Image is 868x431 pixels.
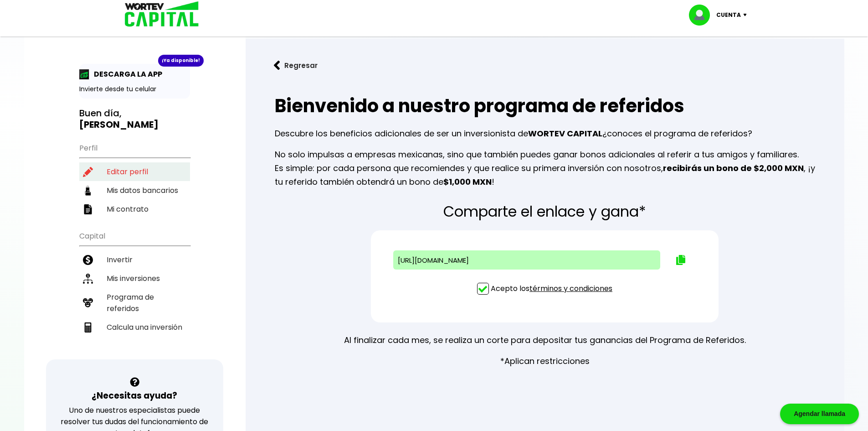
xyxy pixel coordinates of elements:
[79,250,190,269] a: Invertir
[443,203,646,219] p: Comparte el enlace y gana*
[274,61,280,70] img: flecha izquierda
[260,53,830,78] a: flecha izquierdaRegresar
[491,283,612,294] p: Acepto los
[83,255,93,265] img: invertir-icon.b3b967d7.svg
[780,404,859,424] div: Agendar llamada
[344,333,746,347] p: Al finalizar cada mes, se realiza un corte para depositar tus ganancias del Programa de Referidos.
[716,8,741,22] p: Cuenta
[500,354,590,368] p: *Aplican restricciones
[83,298,93,308] img: recomiendanos-icon.9b8e9327.svg
[79,69,89,79] img: app-icon
[79,226,190,359] ul: Capital
[79,108,190,130] h3: Buen día,
[741,14,753,16] img: icon-down
[689,5,716,26] img: profile-image
[275,148,815,189] p: No solo impulsas a empresas mexicanas, sino que también puedes ganar bonos adicionales al referir...
[260,53,331,78] button: Regresar
[275,92,815,119] h1: Bienvenido a nuestro programa de referidos
[529,283,612,294] a: términos y condiciones
[92,389,177,402] h3: ¿Necesitas ayuda?
[79,269,190,288] a: Mis inversiones
[79,318,190,337] a: Calcula una inversión
[83,204,93,214] img: contrato-icon.f2db500c.svg
[83,274,93,284] img: inversiones-icon.6695dc30.svg
[79,162,190,181] a: Editar perfil
[89,68,162,80] p: DESCARGA LA APP
[158,55,204,67] div: ¡Ya disponible!
[79,181,190,200] a: Mis datos bancarios
[79,84,190,94] p: Invierte desde tu celular
[83,186,93,196] img: datos-icon.10cf9172.svg
[79,118,159,131] b: [PERSON_NAME]
[528,128,602,139] b: WORTEV CAPITAL
[79,288,190,318] a: Programa de referidos
[83,322,93,332] img: calculadora-icon.17d418c4.svg
[79,200,190,218] a: Mi contrato
[83,167,93,177] img: editar-icon.952d3147.svg
[443,176,492,187] b: $1,000 MXN
[79,138,190,218] ul: Perfil
[663,162,804,174] b: recibirás un bono de $2,000 MXN
[275,127,815,140] p: Descubre los beneficios adicionales de ser un inversionista de ¿conoces el programa de referidos?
